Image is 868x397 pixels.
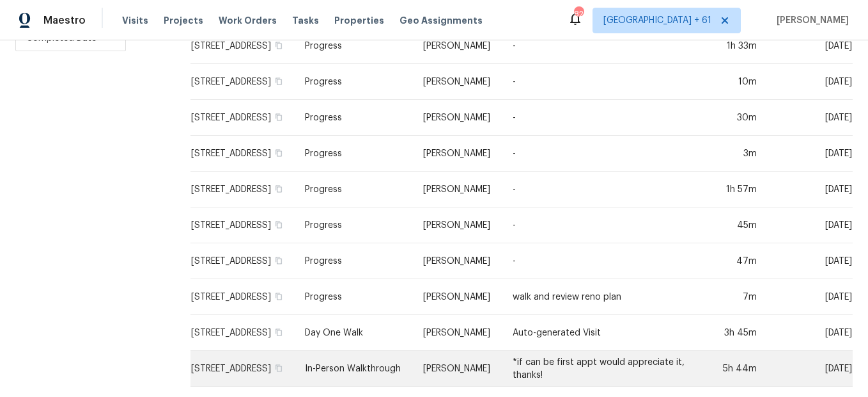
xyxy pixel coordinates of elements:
[273,291,284,302] button: Copy Address
[767,315,853,351] td: [DATE]
[767,136,853,172] td: [DATE]
[413,136,502,172] td: [PERSON_NAME]
[767,243,853,279] td: [DATE]
[502,136,701,172] td: -
[219,14,277,27] span: Work Orders
[767,279,853,315] td: [DATE]
[295,279,413,315] td: Progress
[273,76,284,87] button: Copy Address
[413,100,502,136] td: [PERSON_NAME]
[574,8,583,20] div: 820
[701,136,767,172] td: 3m
[701,64,767,100] td: 10m
[273,327,284,338] button: Copy Address
[295,351,413,387] td: In-Person Walkthrough
[295,100,413,136] td: Progress
[295,207,413,243] td: Progress
[502,243,701,279] td: -
[502,207,701,243] td: -
[767,100,853,136] td: [DATE]
[413,279,502,315] td: [PERSON_NAME]
[502,100,701,136] td: -
[190,207,295,243] td: [STREET_ADDRESS]
[701,207,767,243] td: 45m
[771,14,849,27] span: [PERSON_NAME]
[413,28,502,64] td: [PERSON_NAME]
[273,40,284,51] button: Copy Address
[701,351,767,387] td: 5h 44m
[273,147,284,159] button: Copy Address
[701,100,767,136] td: 30m
[767,28,853,64] td: [DATE]
[767,351,853,387] td: [DATE]
[502,315,701,351] td: Auto-generated Visit
[413,172,502,207] td: [PERSON_NAME]
[190,28,295,64] td: [STREET_ADDRESS]
[190,136,295,172] td: [STREET_ADDRESS]
[273,362,284,374] button: Copy Address
[334,14,384,27] span: Properties
[295,28,413,64] td: Progress
[701,172,767,207] td: 1h 57m
[701,243,767,279] td: 47m
[122,14,148,27] span: Visits
[413,64,502,100] td: [PERSON_NAME]
[190,279,295,315] td: [STREET_ADDRESS]
[502,172,701,207] td: -
[502,279,701,315] td: walk and review reno plan
[273,111,284,123] button: Copy Address
[767,64,853,100] td: [DATE]
[190,172,295,207] td: [STREET_ADDRESS]
[273,255,284,266] button: Copy Address
[190,100,295,136] td: [STREET_ADDRESS]
[413,207,502,243] td: [PERSON_NAME]
[399,14,483,27] span: Geo Assignments
[413,243,502,279] td: [PERSON_NAME]
[701,28,767,64] td: 1h 33m
[413,315,502,351] td: [PERSON_NAME]
[295,172,413,207] td: Progress
[295,243,413,279] td: Progress
[701,279,767,315] td: 7m
[502,351,701,387] td: *if can be first appt would appreciate it, thanks!
[190,64,295,100] td: [STREET_ADDRESS]
[190,315,295,351] td: [STREET_ADDRESS]
[295,136,413,172] td: Progress
[603,14,711,27] span: [GEOGRAPHIC_DATA] + 61
[164,14,203,27] span: Projects
[190,351,295,387] td: [STREET_ADDRESS]
[295,64,413,100] td: Progress
[701,315,767,351] td: 3h 45m
[273,219,284,231] button: Copy Address
[767,207,853,243] td: [DATE]
[295,315,413,351] td: Day One Walk
[292,16,319,25] span: Tasks
[190,243,295,279] td: [STREET_ADDRESS]
[502,28,701,64] td: -
[413,351,502,387] td: [PERSON_NAME]
[502,64,701,100] td: -
[43,14,86,27] span: Maestro
[767,172,853,207] td: [DATE]
[273,183,284,195] button: Copy Address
